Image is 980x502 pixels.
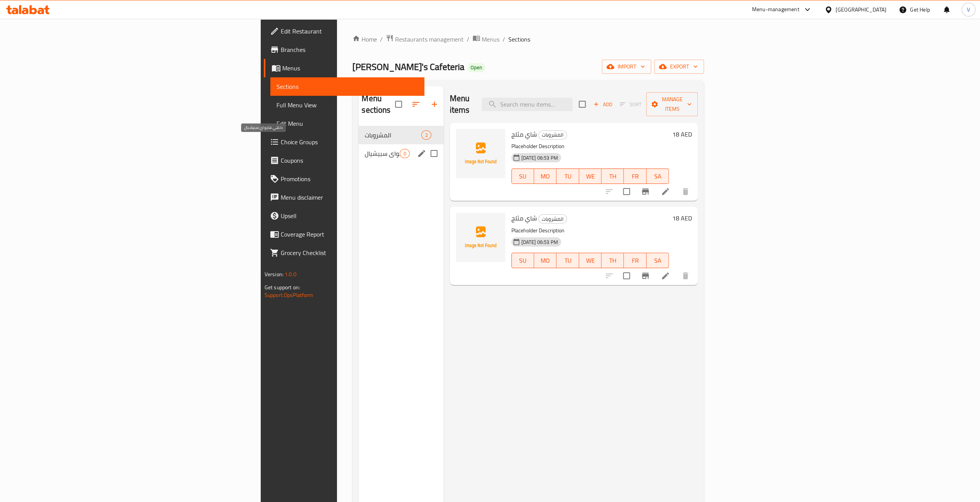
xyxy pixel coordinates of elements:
[537,171,553,182] span: MO
[627,255,643,266] span: FR
[400,150,409,157] span: 0
[624,168,646,184] button: FR
[425,95,444,113] button: Add section
[503,35,505,44] li: /
[390,96,407,112] span: Select all sections
[534,253,556,268] button: MO
[421,130,431,140] div: items
[511,253,534,268] button: SU
[281,193,418,202] span: Menu disclaimer
[615,98,646,110] span: Select section first
[650,171,666,182] span: SA
[482,35,499,44] span: Menus
[579,253,601,268] button: WE
[358,126,443,144] div: المشروبات2
[276,82,418,91] span: Sections
[579,168,601,184] button: WE
[601,168,624,184] button: TH
[482,98,573,111] input: search
[661,271,670,280] a: Edit menu item
[647,168,669,184] button: SA
[395,35,464,44] span: Restaurants management
[605,171,621,182] span: TH
[836,5,886,14] div: [GEOGRAPHIC_DATA]
[422,132,431,139] span: 2
[264,225,424,243] a: Coverage Report
[365,130,421,140] span: المشروبات
[265,290,313,300] a: Support.OpsPlatform
[752,5,799,14] div: Menu-management
[661,187,670,196] a: Edit menu item
[518,154,561,162] span: [DATE] 06:53 PM
[654,60,704,74] button: export
[416,148,427,159] button: edit
[264,151,424,170] a: Coupons
[358,144,443,163] div: دلهي هايواي سبيشيال0edit
[560,255,576,266] span: TU
[265,269,283,279] span: Version:
[456,213,505,262] img: شاي مثلج
[627,171,643,182] span: FR
[646,92,698,116] button: Manage items
[556,253,579,268] button: TU
[538,214,567,223] div: المشروبات
[281,137,418,147] span: Choice Groups
[264,59,424,77] a: Menus
[467,35,469,44] li: /
[511,128,537,140] span: شاي مثلج
[264,133,424,151] a: Choice Groups
[270,96,424,114] a: Full Menu View
[281,45,418,54] span: Branches
[602,60,651,74] button: import
[967,5,970,14] span: V
[264,243,424,262] a: Grocery Checklist
[352,34,704,44] nav: breadcrumb
[515,255,531,266] span: SU
[538,130,567,140] div: المشروبات
[407,95,425,113] span: Sort sections
[456,129,505,178] img: شاي مثلج
[515,171,531,182] span: SU
[560,171,576,182] span: TU
[574,96,590,112] span: Select section
[590,98,615,110] span: Add item
[672,129,692,140] h6: 18 AED
[264,207,424,225] a: Upsell
[511,168,534,184] button: SU
[285,269,297,279] span: 1.0.0
[624,253,646,268] button: FR
[281,156,418,165] span: Coupons
[264,22,424,40] a: Edit Restaurant
[636,267,655,285] button: Branch-specific-item
[518,238,561,246] span: [DATE] 06:53 PM
[467,64,485,71] span: Open
[676,182,695,201] button: delete
[358,123,443,166] nav: Menu sections
[276,100,418,110] span: Full Menu View
[450,93,473,116] h2: Menu items
[281,174,418,183] span: Promotions
[636,182,655,201] button: Branch-specific-item
[365,149,400,158] span: دلهي هايواي سبيشيال
[601,253,624,268] button: TH
[270,114,424,133] a: Edit Menu
[265,282,300,292] span: Get support on:
[511,226,669,235] p: Placeholder Description
[676,267,695,285] button: delete
[650,255,666,266] span: SA
[511,212,537,224] span: شاي مثلج
[556,168,579,184] button: TU
[539,130,566,139] span: المشروبات
[386,34,464,44] a: Restaurants management
[539,215,566,223] span: المشروبات
[511,142,669,151] p: Placeholder Description
[281,248,418,257] span: Grocery Checklist
[270,77,424,96] a: Sections
[264,40,424,59] a: Branches
[537,255,553,266] span: MO
[605,255,621,266] span: TH
[618,268,635,284] span: Select to update
[647,253,669,268] button: SA
[264,188,424,207] a: Menu disclaimer
[264,170,424,188] a: Promotions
